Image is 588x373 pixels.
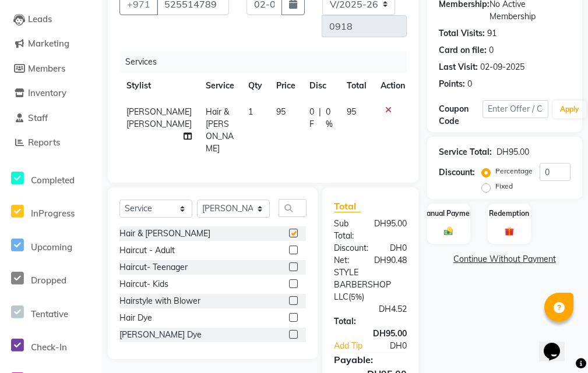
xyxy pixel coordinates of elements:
[495,166,533,176] label: Percentage
[489,208,529,219] label: Redemption
[31,175,75,186] span: Completed
[28,112,48,123] span: Staff
[3,37,99,51] a: Marketing
[31,241,72,253] span: Upcoming
[325,267,416,303] div: ( )
[3,136,99,150] a: Reports
[439,61,478,73] div: Last Visit:
[31,275,66,286] span: Dropped
[325,340,378,352] a: Add Tip
[351,292,362,301] span: 5%
[334,200,361,212] span: Total
[325,254,365,267] div: Net:
[269,73,302,99] th: Price
[553,101,586,118] button: Apply
[325,303,416,315] div: DH4.52
[276,106,286,117] span: 95
[334,267,391,302] span: Style Barbershop LLC
[347,106,356,117] span: 95
[206,106,234,154] span: Hair & [PERSON_NAME]
[3,87,99,100] a: Inventory
[3,112,99,125] a: Staff
[28,63,65,74] span: Members
[539,326,576,361] iframe: chat widget
[374,73,412,99] th: Action
[28,13,52,24] span: Leads
[121,51,416,73] div: Services
[495,181,513,191] label: Fixed
[429,253,580,265] a: Continue Without Payment
[326,106,333,130] span: 0 %
[199,73,241,99] th: Service
[28,87,66,98] span: Inventory
[241,73,269,99] th: Qty
[325,242,377,254] div: Discount:
[3,13,99,26] a: Leads
[126,106,192,129] span: [PERSON_NAME] [PERSON_NAME]
[497,146,529,158] div: DH95.00
[378,340,415,352] div: DH0
[3,62,99,76] a: Members
[502,226,517,237] img: _gift.svg
[480,61,524,73] div: 02-09-2025
[28,38,69,49] span: Marketing
[119,278,168,290] div: Haircut- Kids
[325,218,365,242] div: Sub Total:
[487,27,497,40] div: 91
[31,308,68,319] span: Tentative
[28,137,60,148] span: Reports
[325,353,416,367] div: Payable:
[248,106,253,117] span: 1
[467,78,472,90] div: 0
[439,166,475,179] div: Discount:
[309,106,314,130] span: 0 F
[319,106,321,130] span: |
[119,228,210,240] div: Hair & [PERSON_NAME]
[31,208,75,219] span: InProgress
[325,315,416,328] div: Total:
[489,44,494,56] div: 0
[439,146,492,158] div: Service Total:
[365,254,416,267] div: DH90.48
[325,328,416,340] div: DH95.00
[119,295,200,307] div: Hairstyle with Blower
[279,199,307,217] input: Search or Scan
[439,27,485,40] div: Total Visits:
[377,242,416,254] div: DH0
[441,226,456,236] img: _cash.svg
[119,244,175,257] div: Haircut - Adult
[439,44,487,56] div: Card on file:
[302,73,340,99] th: Disc
[340,73,374,99] th: Total
[421,208,477,219] label: Manual Payment
[119,329,202,341] div: [PERSON_NAME] Dye
[483,100,548,118] input: Enter Offer / Coupon Code
[31,342,67,353] span: Check-In
[439,103,483,127] div: Coupon Code
[119,261,188,273] div: Haircut- Teenager
[439,78,465,90] div: Points:
[119,73,199,99] th: Stylist
[119,312,152,324] div: Hair Dye
[365,218,416,242] div: DH95.00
